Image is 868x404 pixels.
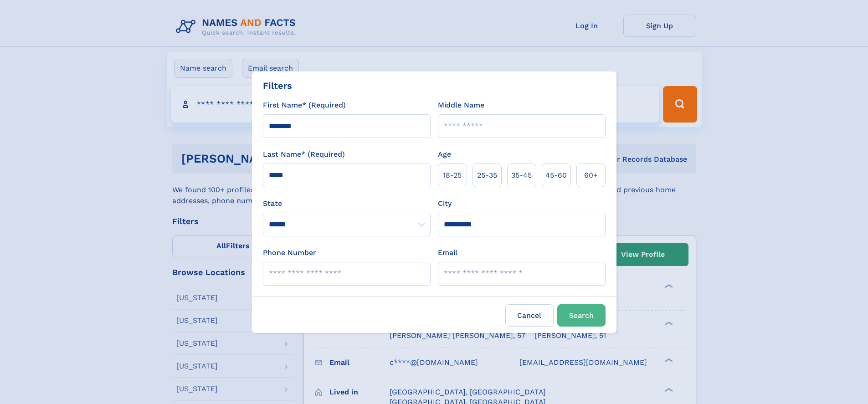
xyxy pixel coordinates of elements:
label: Phone Number [263,247,316,258]
label: Middle Name [438,100,484,111]
label: Age [438,149,451,160]
label: State [263,198,431,209]
span: 18‑25 [443,170,462,181]
button: Search [557,304,606,327]
span: 25‑35 [477,170,497,181]
label: Last Name* (Required) [263,149,345,160]
div: Filters [263,79,292,92]
span: 60+ [584,170,598,181]
label: First Name* (Required) [263,100,346,111]
label: Cancel [505,304,554,327]
label: Email [438,247,457,258]
label: City [438,198,452,209]
span: 45‑60 [545,170,567,181]
span: 35‑45 [511,170,532,181]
